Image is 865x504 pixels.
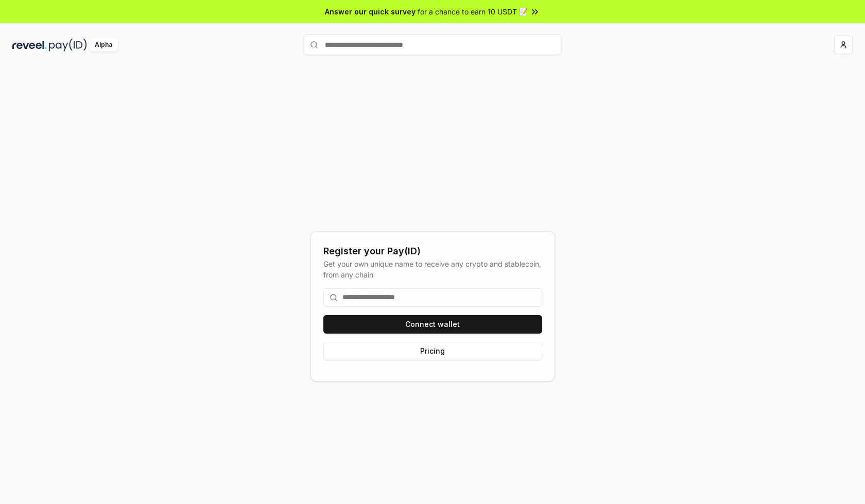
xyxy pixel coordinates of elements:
[325,6,416,17] span: Answer our quick survey
[89,39,118,51] div: Alpha
[49,39,87,51] img: pay_id
[418,6,528,17] span: for a chance to earn 10 USDT 📝
[12,39,47,51] img: reveel_dark
[323,342,542,360] button: Pricing
[323,244,542,258] div: Register your Pay(ID)
[323,258,542,280] div: Get your own unique name to receive any crypto and stablecoin, from any chain
[323,315,542,334] button: Connect wallet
